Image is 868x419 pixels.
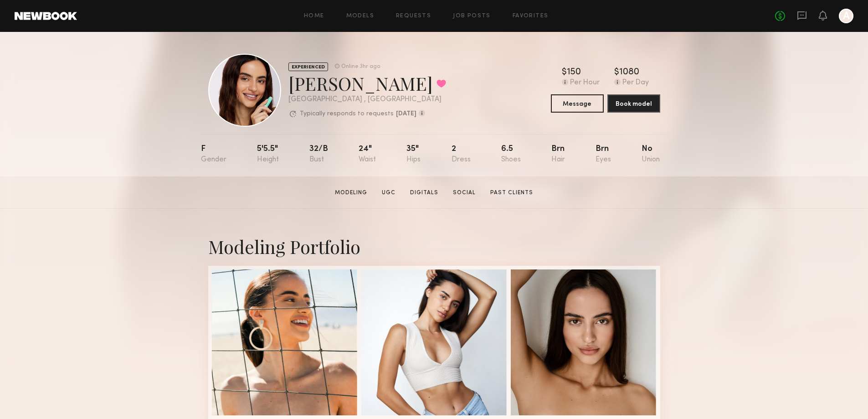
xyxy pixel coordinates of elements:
a: Favorites [513,13,549,19]
div: F [201,145,226,164]
a: Requests [396,13,431,19]
div: Per Hour [570,79,600,87]
p: Typically responds to requests [300,111,394,117]
div: $ [562,68,567,77]
div: Brn [551,145,565,164]
button: Message [551,94,604,113]
a: Home [304,13,324,19]
div: Per Day [622,79,649,87]
button: Book model [607,94,660,113]
div: [PERSON_NAME] [288,71,446,95]
div: Brn [596,145,611,164]
div: Modeling Portfolio [208,234,660,259]
a: Social [449,189,479,197]
b: [DATE] [396,111,416,117]
div: 6.5 [501,145,521,164]
div: $ [614,68,619,77]
div: EXPERIENCED [288,62,328,71]
a: A [839,9,853,23]
div: [GEOGRAPHIC_DATA] , [GEOGRAPHIC_DATA] [288,96,446,103]
a: UGC [378,189,399,197]
div: 5'5.5" [257,145,279,164]
div: 24" [359,145,376,164]
div: 150 [567,68,581,77]
a: Job Posts [453,13,491,19]
div: 32/b [309,145,328,164]
div: 35" [406,145,421,164]
div: No [642,145,660,164]
a: Modeling [331,189,371,197]
div: 2 [452,145,471,164]
a: Past Clients [487,189,537,197]
div: Online 3hr ago [341,64,380,70]
a: Digitals [406,189,442,197]
div: 1080 [619,68,639,77]
a: Models [346,13,374,19]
